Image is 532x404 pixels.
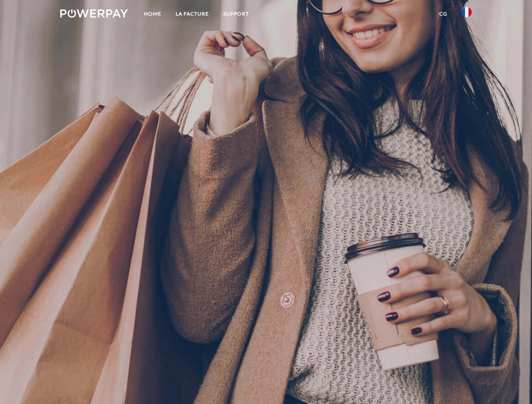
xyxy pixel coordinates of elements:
[216,6,256,21] a: Support
[60,9,128,18] img: logo-powerpay-white.svg
[462,7,472,17] img: fr
[432,6,454,21] a: CG
[137,6,168,21] a: Home
[168,6,216,21] a: LA FACTURE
